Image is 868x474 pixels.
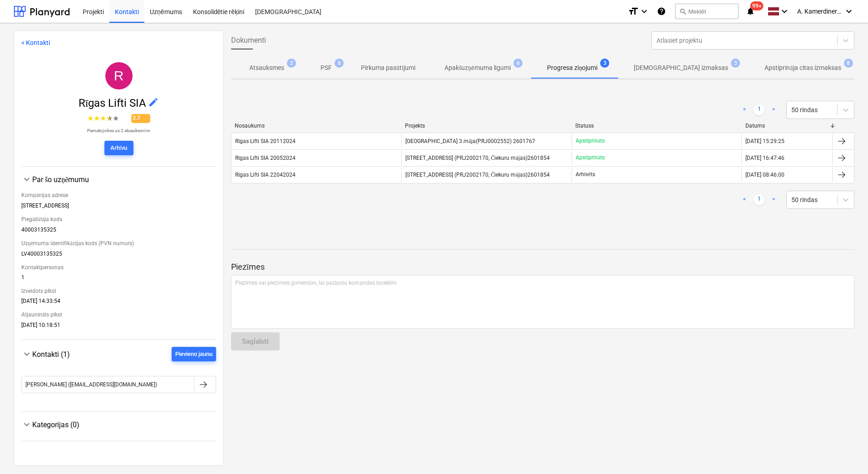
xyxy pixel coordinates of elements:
[21,174,32,185] span: keyboard_arrow_down
[114,68,124,83] span: R
[335,59,344,68] span: 6
[235,123,398,129] div: Nosaukums
[21,212,216,227] div: Piegādātāja kods
[21,185,216,332] div: Par šo uzņēmumu
[547,63,597,73] p: Progresa ziņojumi
[32,420,216,429] div: Kategorijas (0)
[21,174,216,185] div: Par šo uzņēmumu
[746,6,755,17] i: notifications
[148,97,159,108] span: edit
[823,430,868,474] iframe: Chat Widget
[21,261,216,274] div: Kontaktpersonas
[32,175,216,184] div: Par šo uzņēmumu
[513,59,523,68] span: 6
[679,8,686,15] span: search
[405,138,535,145] span: Ropažu ielas 3.māja(PRJ0002552) 2601767
[25,381,157,388] div: [PERSON_NAME] ([EMAIL_ADDRESS][DOMAIN_NAME])
[21,237,216,251] div: Uzņēmuma identifikācijas kods (PVN numurs)
[21,347,216,361] div: Kontakti (1)Pievieno jaunu
[675,4,739,19] button: Meklēt
[94,113,100,124] span: ★
[21,39,50,46] a: < Kontakti
[113,113,119,124] span: ★
[249,63,284,73] p: Atsauksmes
[21,419,32,430] span: keyboard_arrow_down
[634,63,728,73] p: [DEMOGRAPHIC_DATA] izmaksas
[79,97,148,109] span: Rīgas Lifti SIA
[87,113,94,124] span: ★
[739,104,750,115] a: Previous page
[21,349,32,360] span: keyboard_arrow_down
[754,194,764,205] a: Page 1 is your current page
[21,274,216,284] div: 1
[231,35,266,46] span: Dokumenti
[576,137,605,145] p: Apstiprināts
[104,141,133,155] button: Arhīvu
[628,6,639,17] i: format_size
[235,138,296,145] div: Rīgas Lifti SIA 20112024
[768,104,779,115] a: Next page
[745,138,784,144] div: [DATE] 15:29:25
[768,194,779,205] a: Next page
[105,62,133,89] div: Rīgas
[361,63,415,73] p: Pirkuma pasūtījumi
[21,322,216,332] div: [DATE] 10:18:51
[750,1,764,10] span: 99+
[843,6,854,17] i: keyboard_arrow_down
[100,113,106,124] span: ★
[235,155,296,162] div: Rīgas Lifti SIA 20052024
[231,262,854,272] p: Piezīmes
[21,430,216,434] div: Kategorijas (0)
[32,350,70,359] span: Kontakti (1)
[731,59,740,68] span: 3
[797,8,843,15] span: A. Kamerdinerovs
[576,171,595,178] p: Arhivēts
[21,419,216,430] div: Kategorijas (0)
[764,63,841,73] p: Apstiprināja citas izmaksas
[657,6,666,17] i: Zināšanu pamats
[575,123,738,129] div: Statuss
[639,6,650,17] i: keyboard_arrow_down
[287,59,296,68] span: 2
[21,298,216,308] div: [DATE] 14:33:54
[600,59,609,68] span: 3
[739,194,750,205] a: Previous page
[745,172,784,178] div: [DATE] 08:46:00
[110,143,128,153] div: Arhīvu
[175,349,212,360] div: Pievieno jaunu
[21,227,216,237] div: 40003135325
[21,284,216,298] div: Izveidots plkst
[21,308,216,322] div: Atjaunināts plkst
[321,63,332,73] p: PSF
[21,251,216,261] div: LV40003135325
[21,202,216,212] div: [STREET_ADDRESS]
[235,172,296,178] div: Rīgas Lifti SIA 22042024
[444,63,511,73] p: Apakšuzņēmuma līgumi
[844,59,853,68] span: 8
[21,361,216,404] div: Kontakti (1)Pievieno jaunu
[21,188,216,202] div: Kompānijas adrese
[172,347,216,361] button: Pievieno jaunu
[754,104,764,115] a: Page 1 is your current page
[87,128,150,133] p: Pamatojoties uz 2 atsauksmēm
[405,172,549,178] span: Druvienas iela 2 (PRJ2002170, Čiekuru mājas)2601854
[745,155,784,161] div: [DATE] 16:47:46
[106,113,113,124] span: ★
[405,123,568,129] div: Projekts
[405,155,549,162] span: Druvienas iela 2 (PRJ2002170, Čiekuru mājas)2601854
[131,114,150,123] span: 3.7
[576,154,605,162] p: Apstiprināts
[779,6,790,17] i: keyboard_arrow_down
[745,123,829,129] div: Datums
